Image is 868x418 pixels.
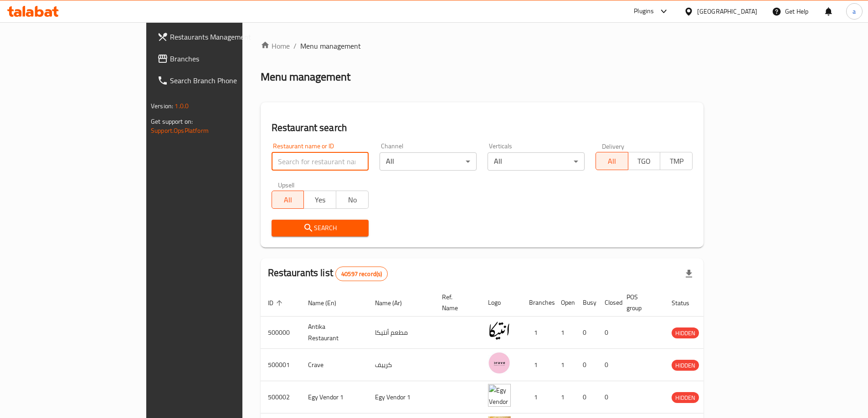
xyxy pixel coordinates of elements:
[672,297,701,308] span: Status
[678,263,700,285] div: Export file
[170,75,284,86] span: Search Branch Phone
[522,317,554,349] td: 1
[175,100,189,112] span: 1.0.0
[368,381,435,413] td: Egy Vendor 1
[368,317,435,349] td: مطعم أنتيكا
[308,193,333,206] span: Yes
[664,155,689,168] span: TMP
[632,155,657,168] span: TGO
[554,289,575,317] th: Open
[853,6,856,16] span: a
[488,352,511,374] img: Crave
[672,393,699,403] span: HIDDEN
[522,381,554,413] td: 1
[522,349,554,381] td: 1
[272,121,693,135] h2: Restaurant search
[554,349,575,381] td: 1
[575,289,597,317] th: Busy
[672,360,699,371] div: HIDDEN
[261,70,350,84] h2: Menu management
[268,266,388,281] h2: Restaurants list
[575,349,597,381] td: 0
[597,289,619,317] th: Closed
[301,317,368,349] td: Antika Restaurant
[268,297,285,308] span: ID
[336,191,369,209] button: No
[293,40,297,51] li: /
[303,191,336,209] button: Yes
[150,48,291,70] a: Branches
[150,26,291,48] a: Restaurants Management
[300,40,361,51] span: Menu management
[554,317,575,349] td: 1
[272,152,369,171] input: Search for restaurant name or ID..
[602,143,625,149] label: Delivery
[278,181,295,188] label: Upsell
[597,381,619,413] td: 0
[272,220,369,237] button: Search
[488,319,511,342] img: Antika Restaurant
[335,267,388,281] div: Total records count
[261,40,704,51] nav: breadcrumb
[150,70,291,91] a: Search Branch Phone
[151,125,209,136] a: Support.OpsPlatform
[575,381,597,413] td: 0
[628,152,661,170] button: TGO
[627,292,653,313] span: POS group
[308,297,348,308] span: Name (En)
[672,328,699,338] span: HIDDEN
[301,349,368,381] td: Crave
[522,289,554,317] th: Branches
[336,270,387,278] span: 40597 record(s)
[672,360,699,371] span: HIDDEN
[600,155,625,168] span: All
[575,317,597,349] td: 0
[151,100,173,112] span: Version:
[442,292,470,313] span: Ref. Name
[597,317,619,349] td: 0
[170,31,284,42] span: Restaurants Management
[481,289,522,317] th: Logo
[301,381,368,413] td: Egy Vendor 1
[597,349,619,381] td: 0
[368,349,435,381] td: كرييف
[634,6,654,17] div: Plugins
[151,116,193,127] span: Get support on:
[170,53,284,64] span: Branches
[272,191,304,209] button: All
[380,152,477,171] div: All
[660,152,693,170] button: TMP
[340,193,365,206] span: No
[672,392,699,403] div: HIDDEN
[488,152,585,171] div: All
[279,222,361,234] span: Search
[554,381,575,413] td: 1
[375,297,414,308] span: Name (Ar)
[697,6,757,16] div: [GEOGRAPHIC_DATA]
[596,152,628,170] button: All
[276,193,301,206] span: All
[488,384,511,407] img: Egy Vendor 1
